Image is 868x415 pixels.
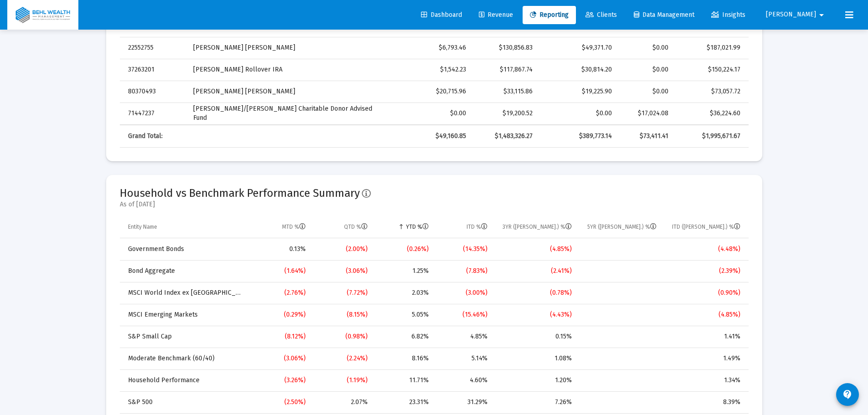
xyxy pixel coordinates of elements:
td: Column 3YR (Ann.) % [494,216,579,238]
a: Clients [578,6,624,24]
div: (2.00%) [318,245,368,254]
span: Household vs Benchmark Performance Summary [120,187,360,200]
td: Bond Aggregate [120,260,250,282]
div: $49,371.70 [545,43,612,52]
a: Data Management [627,6,702,24]
div: (2.76%) [256,288,306,297]
td: [PERSON_NAME]/[PERSON_NAME] Charitable Donor Advised Fund [187,102,394,124]
td: Column ITD (Ann.) % [663,216,749,238]
td: Government Bonds [120,238,250,260]
div: 0.15% [500,332,572,341]
td: [PERSON_NAME] [PERSON_NAME] [187,37,394,59]
mat-icon: contact_support [842,389,853,400]
td: 22552755 [120,37,187,59]
span: Reporting [530,11,569,19]
div: $1,995,671.67 [681,132,740,141]
div: (8.12%) [256,332,306,341]
div: (3.06%) [256,354,306,363]
div: $20,715.96 [401,87,467,96]
div: $49,160.85 [401,132,467,141]
span: Data Management [634,11,694,19]
div: ITD ([PERSON_NAME].) % [672,223,740,231]
td: MSCI World Index ex [GEOGRAPHIC_DATA] [120,282,250,304]
div: ITD % [467,223,488,231]
a: Revenue [472,6,520,24]
div: 1.20% [500,376,572,385]
div: $0.00 [625,43,668,52]
td: [PERSON_NAME] Rollover IRA [187,59,394,81]
td: 80370493 [120,81,187,102]
div: MTD % [282,223,306,231]
div: $73,411.41 [625,132,668,141]
mat-icon: arrow_drop_down [816,6,827,24]
div: (3.00%) [442,288,488,297]
div: $389,773.14 [545,132,612,141]
div: (8.15%) [318,310,368,319]
td: 37263201 [120,59,187,81]
td: Moderate Benchmark (60/40) [120,348,250,369]
div: 31.29% [442,398,488,407]
div: 1.34% [669,376,740,385]
div: 11.71% [380,376,429,385]
div: $1,483,326.27 [479,132,533,141]
div: $130,856.83 [479,43,533,52]
div: $17,024.08 [625,109,668,118]
div: $0.00 [401,109,467,118]
div: 7.26% [500,398,572,407]
div: Data grid [120,216,749,414]
div: (4.48%) [669,245,740,254]
div: $187,021.99 [681,43,740,52]
button: [PERSON_NAME] [755,5,838,24]
a: Reporting [523,6,576,24]
div: (2.41%) [500,266,572,276]
div: $0.00 [625,65,668,74]
div: $73,057.72 [681,87,740,96]
div: 8.39% [669,398,740,407]
div: 6.82% [380,332,429,341]
a: Insights [704,6,753,24]
div: (2.39%) [669,266,740,276]
div: 1.41% [669,332,740,341]
span: Dashboard [421,11,462,19]
div: $36,224.60 [681,109,740,118]
div: $19,200.52 [479,109,533,118]
div: (1.64%) [256,266,306,276]
td: Column ITD % [435,216,494,238]
div: $30,814.20 [545,65,612,74]
div: $33,115.86 [479,87,533,96]
div: (2.50%) [256,398,306,407]
td: Column QTD % [312,216,374,238]
span: Revenue [479,11,513,19]
div: (7.72%) [318,288,368,297]
td: S&P Small Cap [120,326,250,348]
a: Dashboard [414,6,469,24]
span: Clients [586,11,617,19]
td: Column Entity Name [120,216,250,238]
div: 4.85% [442,332,488,341]
div: (15.46%) [442,310,488,319]
div: $19,225.90 [545,87,612,96]
span: Insights [711,11,745,19]
div: 5.05% [380,310,429,319]
div: (0.90%) [669,288,740,297]
td: MSCI Emerging Markets [120,304,250,326]
div: (0.98%) [318,332,368,341]
div: (4.85%) [500,245,572,254]
div: (4.43%) [500,310,572,319]
div: 23.31% [380,398,429,407]
div: 5YR ([PERSON_NAME].) % [587,223,657,231]
div: (2.24%) [318,354,368,363]
div: 4.60% [442,376,488,385]
div: (0.78%) [500,288,572,297]
div: 5.14% [442,354,488,363]
div: $150,224.17 [681,65,740,74]
img: Dashboard [14,6,72,24]
div: (0.29%) [256,310,306,319]
div: 2.03% [380,288,429,297]
div: (14.35%) [442,245,488,254]
div: $1,542.23 [401,65,467,74]
div: 1.08% [500,354,572,363]
div: $6,793.46 [401,43,467,52]
mat-card-subtitle: As of [DATE] [120,200,371,209]
div: 1.25% [380,266,429,276]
